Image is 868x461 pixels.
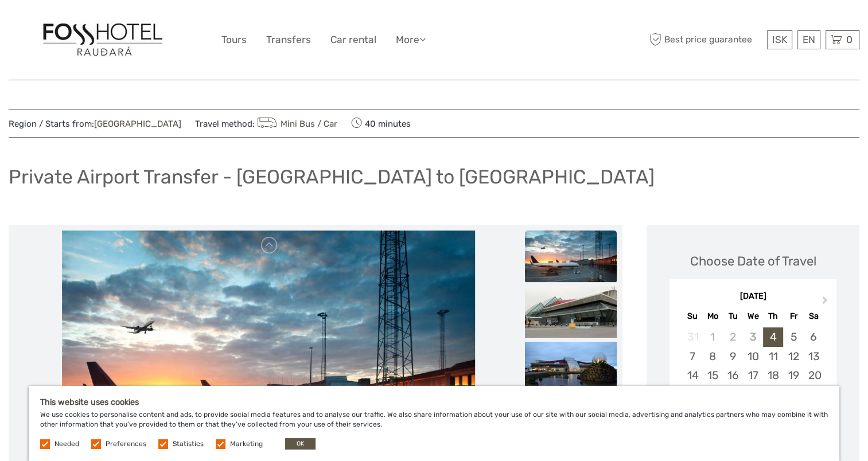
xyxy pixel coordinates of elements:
div: month 2025-09 [674,327,833,442]
div: Su [682,308,702,324]
a: Mini Bus / Car [255,119,337,129]
div: Choose Monday, September 8th, 2025 [703,347,723,366]
div: We use cookies to personalise content and ads, to provide social media features and to analyse ou... [29,386,839,461]
div: Choose Sunday, September 7th, 2025 [682,347,702,366]
button: OK [285,438,316,450]
div: Th [763,308,783,324]
div: Choose Friday, September 5th, 2025 [783,327,803,346]
div: Choose Friday, September 26th, 2025 [783,385,803,404]
div: [DATE] [670,291,836,303]
label: Preferences [106,439,146,449]
h5: This website uses cookies [40,397,828,407]
a: Transfers [266,32,311,48]
div: Choose Thursday, September 25th, 2025 [763,385,783,404]
span: Travel method: [195,115,337,131]
div: Choose Wednesday, September 10th, 2025 [743,347,763,366]
div: We [743,308,763,324]
button: Next Month [817,294,835,312]
div: Sa [804,308,824,324]
div: Tu [723,308,743,324]
div: Choose Saturday, September 20th, 2025 [804,366,824,385]
div: Choose Wednesday, September 17th, 2025 [743,366,763,385]
span: ISK [772,34,787,45]
div: Not available Monday, September 1st, 2025 [703,327,723,346]
div: Choose Sunday, September 14th, 2025 [682,366,702,385]
div: Choose Friday, September 19th, 2025 [783,366,803,385]
div: Not available Tuesday, September 2nd, 2025 [723,327,743,346]
button: Open LiveChat chat widget [132,18,146,32]
span: 0 [844,34,854,45]
div: Choose Saturday, September 27th, 2025 [804,385,824,404]
h1: Private Airport Transfer - [GEOGRAPHIC_DATA] to [GEOGRAPHIC_DATA] [9,165,655,189]
div: EN [797,30,820,49]
div: Choose Tuesday, September 23rd, 2025 [723,385,743,404]
div: Choose Thursday, September 4th, 2025 [763,327,783,346]
img: 53533e45abd649fb9fbdc7017eff9f20_slider_thumbnail.jpeg [525,230,617,282]
div: Not available Sunday, August 31st, 2025 [682,327,702,346]
span: Region / Starts from: [9,118,181,130]
a: Tours [221,32,247,48]
div: Not available Wednesday, September 3rd, 2025 [743,327,763,346]
img: 4f36b102d2374589b114f3b94707a0ca_slider_thumbnail.jpeg [525,342,617,393]
div: Choose Wednesday, September 24th, 2025 [743,385,763,404]
div: Choose Friday, September 12th, 2025 [783,347,803,366]
div: Choose Monday, September 22nd, 2025 [703,385,723,404]
div: Choose Sunday, September 21st, 2025 [682,385,702,404]
a: More [396,32,426,48]
img: 1559-95cbafc2-de5e-4f3b-9b0d-0fc3a3bc0dff_logo_big.jpg [40,20,166,60]
div: Choose Date of Travel [690,252,816,270]
a: Car rental [330,32,376,48]
div: Choose Saturday, September 6th, 2025 [804,327,824,346]
span: Best price guarantee [647,30,764,49]
img: d9501c7442014c3faec2612865ed7c93_slider_thumbnail.jpeg [525,286,617,338]
div: Choose Saturday, September 13th, 2025 [804,347,824,366]
div: Choose Tuesday, September 16th, 2025 [723,366,743,385]
label: Marketing [230,439,263,449]
span: 40 minutes [351,115,411,131]
div: Choose Thursday, September 18th, 2025 [763,366,783,385]
label: Needed [55,439,79,449]
div: Fr [783,308,803,324]
div: Mo [703,308,723,324]
p: We're away right now. Please check back later! [16,20,130,29]
a: [GEOGRAPHIC_DATA] [94,119,181,129]
div: Choose Tuesday, September 9th, 2025 [723,347,743,366]
div: Choose Thursday, September 11th, 2025 [763,347,783,366]
div: Choose Monday, September 15th, 2025 [703,366,723,385]
label: Statistics [173,439,204,449]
